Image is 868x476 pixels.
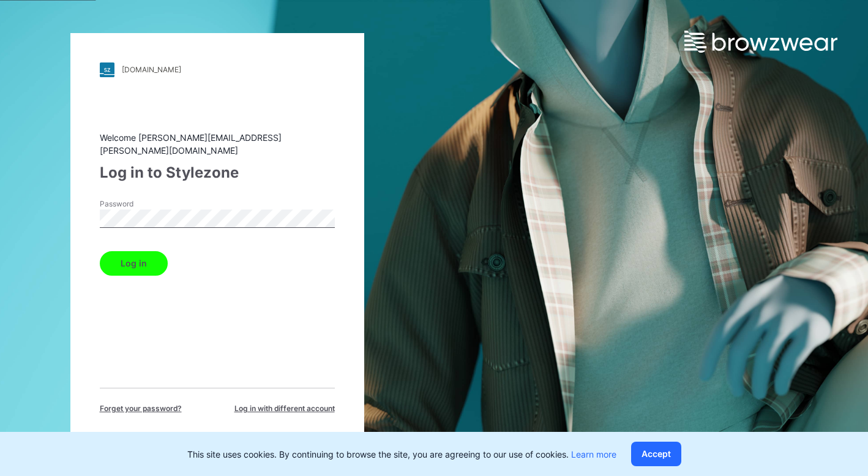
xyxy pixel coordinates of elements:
label: Password [100,198,185,210]
img: browzwear-logo.e42bd6dac1945053ebaf764b6aa21510.svg [684,31,837,53]
button: Accept [631,442,681,466]
span: Log in with different account [234,403,335,414]
span: Forget your password? [100,403,182,414]
button: Log in [100,251,168,276]
div: [DOMAIN_NAME] [122,65,181,74]
p: This site uses cookies. By continuing to browse the site, you are agreeing to our use of cookies. [187,448,616,461]
div: Welcome [PERSON_NAME][EMAIL_ADDRESS][PERSON_NAME][DOMAIN_NAME] [100,131,335,157]
a: Learn more [571,449,616,459]
div: Log in to Stylezone [100,162,335,184]
a: [DOMAIN_NAME] [100,62,335,77]
img: stylezone-logo.562084cfcfab977791bfbf7441f1a819.svg [100,62,114,77]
